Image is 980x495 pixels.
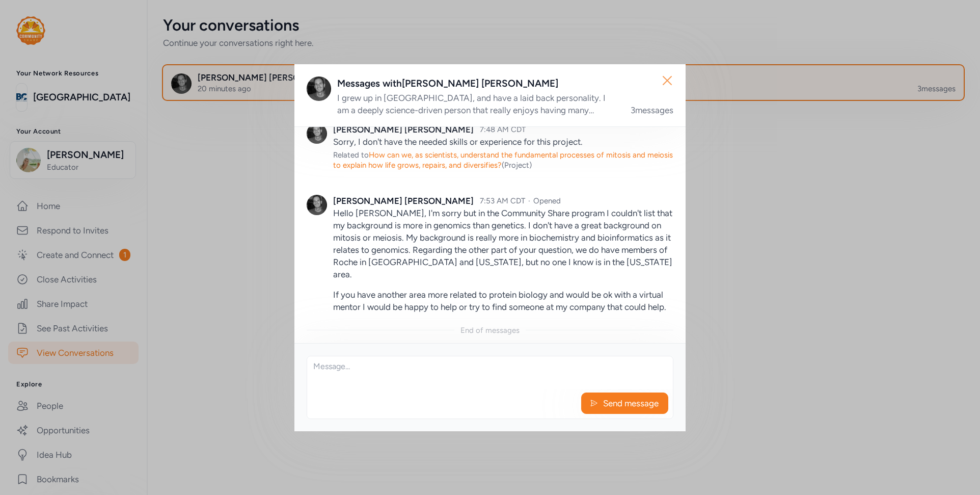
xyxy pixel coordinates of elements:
button: Send message [581,393,668,414]
span: Send message [602,397,660,409]
div: End of messages [460,325,520,335]
div: [PERSON_NAME] [PERSON_NAME] [333,123,474,136]
div: [PERSON_NAME] [PERSON_NAME] [333,195,474,207]
span: Related to (Project) [333,150,673,170]
p: If you have another area more related to protein biology and would be ok with a virtual mentor I ... [333,289,673,313]
span: Opened [533,196,561,205]
img: Avatar [307,195,327,215]
div: 3 messages [631,104,673,116]
img: Avatar [307,76,331,101]
div: I grew up in [GEOGRAPHIC_DATA], and have a laid back personality. I am a deeply science-driven pe... [337,92,618,116]
img: Avatar [307,123,327,144]
p: Hello [PERSON_NAME], I'm sorry but in the Community Share program I couldn't list that my backgro... [333,207,673,280]
span: 7:53 AM CDT [480,196,525,205]
p: Sorry, I don't have the needed skills or experience for this project. [333,136,673,148]
span: How can we, as scientists, understand the fundamental processes of mitosis and meiosis to explain... [333,150,673,170]
div: Messages with [PERSON_NAME] [PERSON_NAME] [337,76,673,91]
span: · [528,196,530,205]
span: 7:48 AM CDT [480,125,526,134]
